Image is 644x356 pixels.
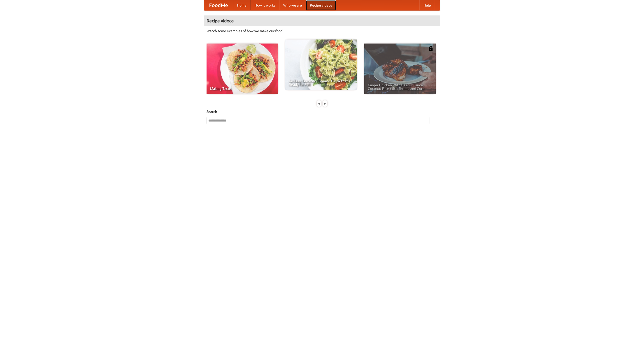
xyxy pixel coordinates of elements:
a: Help [419,0,435,10]
a: Recipe videos [306,0,336,10]
a: Who we are [279,0,306,10]
a: Making Tacos [207,44,278,94]
span: An Easy, Summery Tomato Pasta That's Ready for Fall [289,79,353,86]
a: Home [233,0,251,10]
span: Making Tacos [210,87,274,90]
a: FoodMe [204,0,233,10]
img: 483408.png [428,46,433,51]
a: An Easy, Summery Tomato Pasta That's Ready for Fall [285,39,357,90]
a: How it works [251,0,279,10]
p: Watch some examples of how we make our food! [207,28,437,33]
div: « [317,100,321,107]
h4: Recipe videos [204,16,440,26]
h5: Search [207,109,437,114]
div: » [323,100,327,107]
